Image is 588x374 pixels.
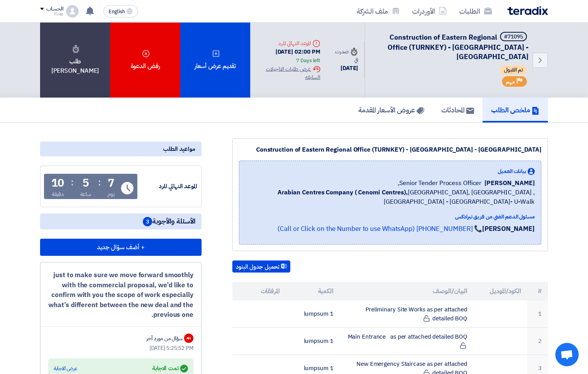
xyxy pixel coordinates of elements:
a: 📞 [PHONE_NUMBER] (Call or Click on the Number to use WhatsApp) [277,224,482,234]
h5: عروض الأسعار المقدمة [358,105,424,114]
div: طلب [PERSON_NAME] [40,23,110,98]
span: English [109,9,125,14]
span: بيانات العميل [498,167,526,175]
th: المرفقات [232,282,286,301]
a: ملخص الطلب [483,98,548,122]
div: #71095 [504,34,523,40]
div: سؤال من مورد آخر [146,334,183,343]
a: المحادثات [433,98,483,122]
div: عرض طلبات التاجيلات السابقه [256,65,320,81]
span: [PERSON_NAME] [484,178,535,188]
th: الكود/الموديل [474,282,527,301]
div: : [98,175,101,189]
div: يوم [107,190,115,198]
div: صدرت في [333,47,358,64]
div: AH [184,334,193,343]
div: 7 [108,178,114,189]
td: 2 [527,328,548,355]
a: عروض الأسعار المقدمة [350,98,433,122]
div: الموعد النهائي للرد [139,182,197,191]
th: البيان/الوصف [340,282,474,301]
img: Teradix logo [507,6,548,15]
button: تحميل جدول البنود [232,260,290,273]
td: 1 [527,301,548,328]
h5: المحادثات [441,105,474,114]
td: Preliminary Site Works as per attached detailed BOQ [340,301,474,328]
td: Main Entrance as per attached detailed BOQ [340,328,474,355]
th: الكمية [286,282,340,301]
a: الطلبات [453,2,498,20]
th: # [527,282,548,301]
td: 1 lumpsum [286,301,340,328]
strong: [PERSON_NAME] [482,224,535,234]
div: تمت الاجابة [152,363,188,374]
a: دردشة مفتوحة [555,343,579,366]
div: 7 Days left [296,57,320,65]
div: رفض الدعوة [110,23,180,98]
span: الأسئلة والأجوبة [143,217,195,226]
div: [DATE] 5:25:52 PM [48,344,193,352]
div: مواعيد الطلب [40,142,202,156]
b: Arabian Centres Company ( Cenomi Centres), [277,188,408,197]
div: : [71,175,74,189]
div: الموعد النهائي للرد [256,39,320,47]
div: [DATE] [333,64,358,73]
button: English [104,5,138,17]
span: [GEOGRAPHIC_DATA], [GEOGRAPHIC_DATA] ,[GEOGRAPHIC_DATA] - [GEOGRAPHIC_DATA]- U-Walk [246,188,535,206]
div: Construction of Eastern Regional Office (TURNKEY) - [GEOGRAPHIC_DATA] - [GEOGRAPHIC_DATA] [239,145,541,154]
div: 5 [82,178,89,189]
div: [DATE] 02:00 PM [256,47,320,65]
div: تقديم عرض أسعار [180,23,250,98]
div: مسئول الدعم الفني من فريق تيرادكس [246,213,535,221]
div: دقيقة [52,190,64,198]
td: 1 lumpsum [286,328,340,355]
div: ساعة [80,190,91,198]
h5: ملخص الطلب [491,105,539,114]
div: Firas [40,12,63,16]
div: 10 [51,178,65,189]
span: Senior Tender Process Officer, [398,178,481,188]
button: + أضف سؤال جديد [40,239,202,256]
h5: Construction of Eastern Regional Office (TURNKEY) - Nakheel Mall - Dammam [374,32,528,61]
span: تم القبول [500,65,527,75]
div: عرض الاجابة [54,365,77,372]
span: Construction of Eastern Regional Office (TURNKEY) - [GEOGRAPHIC_DATA] - [GEOGRAPHIC_DATA] [388,32,528,62]
span: 3 [143,217,152,226]
a: الأوردرات [406,2,453,20]
a: ملف الشركة [351,2,406,20]
span: مهم [506,78,515,86]
div: just to make sure we move forward smoothly with the commercial proposal, we’d like to confirm wit... [48,270,193,320]
img: profile_test.png [66,5,79,17]
div: الحساب [46,6,63,12]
